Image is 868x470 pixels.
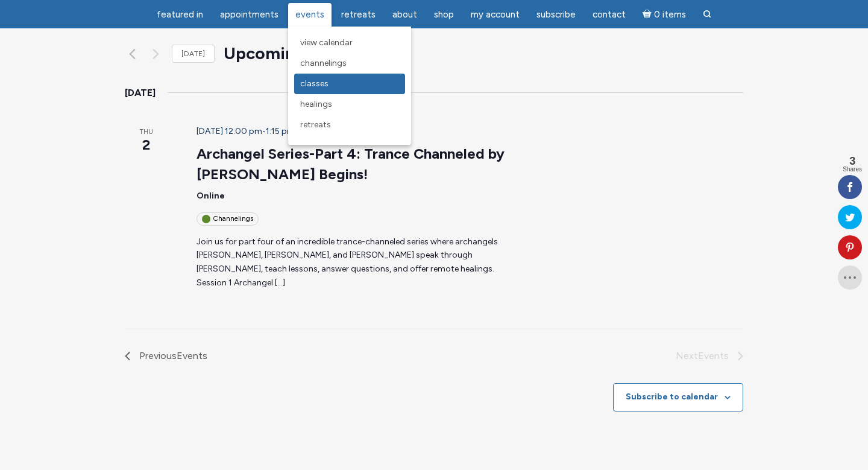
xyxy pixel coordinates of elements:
[392,9,417,20] span: About
[157,9,203,20] span: featured in
[300,99,332,109] span: Healings
[125,85,156,101] time: [DATE]
[294,115,405,135] a: Retreats
[266,126,295,136] span: 1:15 pm
[294,94,405,115] a: Healings
[385,3,424,27] a: About
[220,9,278,20] span: Appointments
[529,3,583,27] a: Subscribe
[197,145,505,183] a: Archangel Series-Part 4: Trance Channeled by [PERSON_NAME] Begins!
[471,9,520,20] span: My Account
[434,9,454,20] span: Shop
[294,53,405,74] a: Channelings
[224,42,305,66] span: Upcoming
[213,3,286,27] a: Appointments
[843,156,862,167] span: 3
[294,74,405,94] a: Classes
[294,33,405,53] a: View Calendar
[464,3,527,27] a: My Account
[197,191,225,201] span: Online
[125,135,168,155] span: 2
[593,9,626,20] span: Contact
[197,235,509,290] p: Join us for part four of an incredible trance-channeled series where archangels [PERSON_NAME], [P...
[125,46,139,61] a: Previous Events
[197,126,262,136] span: [DATE] 12:00 pm
[300,37,353,48] span: View Calendar
[177,350,207,361] span: Events
[654,10,686,19] span: 0 items
[300,78,329,89] span: Classes
[626,392,718,402] button: Subscribe to calendar
[427,3,461,27] a: Shop
[197,212,259,225] div: Channelings
[125,348,207,364] a: Previous Events
[172,45,215,63] a: [DATE]
[334,3,383,27] a: Retreats
[643,9,654,20] i: Cart
[139,348,207,364] span: Previous
[149,3,210,27] a: featured in
[843,167,862,173] span: Shares
[125,127,168,138] span: Thu
[341,9,376,20] span: Retreats
[288,3,332,27] a: Events
[224,42,316,66] button: Upcoming
[635,2,693,27] a: Cart0 items
[536,9,576,20] span: Subscribe
[125,85,743,290] div: List of Events
[585,3,633,27] a: Contact
[295,9,324,20] span: Events
[148,46,163,61] button: Next Events
[300,119,331,130] span: Retreats
[300,58,347,68] span: Channelings
[197,126,295,136] time: -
